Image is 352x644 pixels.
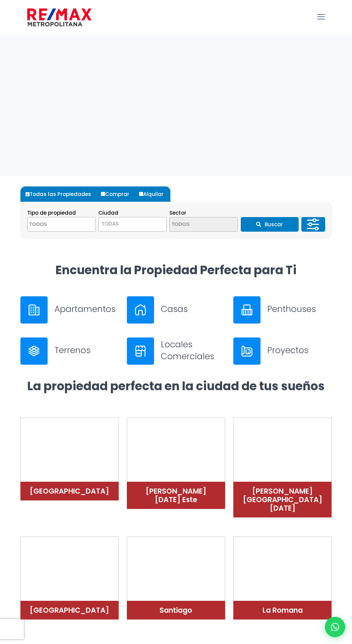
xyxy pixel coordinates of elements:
input: Alquilar [139,192,143,196]
img: La Romana [233,536,332,606]
a: Casas [127,296,225,324]
a: Apartamentos [20,296,119,324]
a: Punta Cana[GEOGRAPHIC_DATA] [20,531,119,620]
h4: [GEOGRAPHIC_DATA] [27,487,112,495]
span: TODAS [99,219,166,229]
span: Tipo de propiedad [27,209,76,216]
a: La RomanaLa Romana [233,531,332,620]
textarea: Search [28,217,94,232]
img: Santiago [127,536,225,606]
img: Punta Cana [20,536,119,606]
strong: La propiedad perfecta en la ciudad de tus sueños [27,378,325,394]
strong: Encuentra la Propiedad Perfecta para Ti [55,262,297,278]
a: SantiagoSantiago [127,531,225,620]
a: Distrito Nacional (3)[PERSON_NAME][DATE] Este [127,412,225,509]
a: mobile menu [315,11,327,23]
a: Distrito Nacional (2)[GEOGRAPHIC_DATA] [20,412,119,500]
a: Proyectos [233,337,332,365]
label: Todas las Propiedades [24,186,98,202]
h3: Casas [161,303,225,315]
span: TODAS [101,220,119,227]
img: Distrito Nacional (3) [127,417,225,487]
a: Locales Comerciales [127,337,225,365]
h3: Locales Comerciales [161,338,225,362]
h3: Proyectos [267,344,332,356]
textarea: Search [170,217,236,232]
h3: Terrenos [54,344,119,356]
h4: [PERSON_NAME][GEOGRAPHIC_DATA][DATE] [240,487,325,512]
h3: Apartamentos [54,303,119,315]
a: Santo Domingo Norte[PERSON_NAME][GEOGRAPHIC_DATA][DATE] [233,412,332,517]
input: Todas las Propiedades [26,192,30,196]
input: Comprar [101,192,105,196]
label: Comprar [99,186,136,202]
a: Terrenos [20,337,119,365]
img: Distrito Nacional (2) [20,417,119,487]
span: Sector [169,209,186,216]
h4: Santiago [134,606,218,614]
img: remax-metropolitana-logo [27,7,91,28]
span: TODAS [98,217,167,232]
h3: Penthouses [267,303,332,315]
h4: La Romana [240,606,325,614]
a: Penthouses [233,296,332,324]
span: Ciudad [98,209,118,216]
img: Santo Domingo Norte [233,417,332,487]
h4: [PERSON_NAME][DATE] Este [134,487,218,504]
label: Alquilar [137,186,170,202]
button: Buscar [241,217,299,232]
h4: [GEOGRAPHIC_DATA] [27,606,112,614]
